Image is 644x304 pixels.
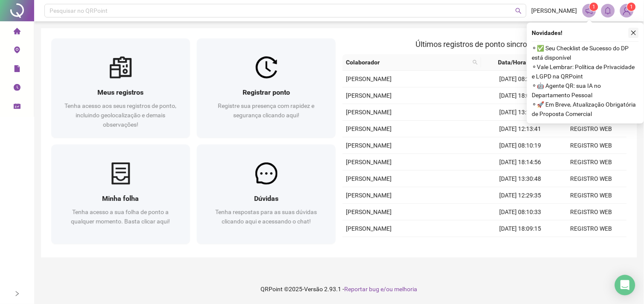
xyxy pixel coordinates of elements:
td: [DATE] 18:08:31 [485,87,556,104]
span: search [471,56,480,69]
span: ⚬ Vale Lembrar: Política de Privacidade e LGPD na QRPoint [532,62,639,81]
a: Registrar pontoRegistre sua presença com rapidez e segurança clicando aqui! [197,38,336,138]
td: REGISTRO WEB [556,121,627,137]
span: search [515,8,522,14]
td: REGISTRO WEB [556,237,627,254]
span: Registrar ponto [243,88,290,96]
span: Reportar bug e/ou melhoria [345,286,418,292]
td: [DATE] 08:10:19 [485,137,556,154]
td: REGISTRO WEB [556,171,627,187]
sup: 1 [590,3,598,11]
span: close [631,30,637,36]
td: REGISTRO WEB [556,204,627,220]
td: [DATE] 08:10:33 [485,204,556,220]
span: file [14,61,20,78]
span: ⚬ 🚀 Em Breve, Atualização Obrigatória de Proposta Comercial [532,100,639,119]
span: search [473,60,478,65]
span: ⚬ ✅ Seu Checklist de Sucesso do DP está disponível [532,43,639,62]
span: [PERSON_NAME] [346,208,392,215]
span: [PERSON_NAME] [346,142,392,149]
span: environment [14,43,20,60]
td: [DATE] 12:13:41 [485,121,556,137]
td: [DATE] 13:16:31 [485,104,556,121]
span: Novidades ! [532,28,563,38]
td: REGISTRO WEB [556,220,627,237]
span: Registre sua presença com rapidez e segurança clicando aqui! [218,102,315,119]
span: bell [604,7,612,14]
a: Minha folhaTenha acesso a sua folha de ponto a qualquer momento. Basta clicar aqui! [51,145,190,244]
img: 89605 [621,4,633,17]
span: [PERSON_NAME] [346,75,392,82]
td: [DATE] 13:30:48 [485,171,556,187]
span: Meus registros [98,88,144,96]
th: Data/Hora [481,54,550,71]
span: Tenha acesso a sua folha de ponto a qualquer momento. Basta clicar aqui! [71,208,170,225]
span: home [14,24,20,41]
span: [PERSON_NAME] [346,192,392,199]
span: [PERSON_NAME] [346,92,392,99]
span: 1 [630,4,633,10]
a: DúvidasTenha respostas para as suas dúvidas clicando aqui e acessando o chat! [197,145,336,244]
span: 1 [593,4,596,10]
sup: Atualize o seu contato no menu Meus Dados [627,3,636,11]
span: [PERSON_NAME] [532,6,577,15]
footer: QRPoint © 2025 - 2.93.1 - [34,274,644,304]
a: Meus registrosTenha acesso aos seus registros de ponto, incluindo geolocalização e demais observa... [51,38,190,138]
span: right [14,291,20,297]
td: [DATE] 18:14:56 [485,154,556,171]
span: [PERSON_NAME] [346,109,392,116]
span: Dúvidas [254,194,278,203]
span: Últimos registros de ponto sincronizados [416,40,554,49]
td: [DATE] 18:09:15 [485,220,556,237]
span: Tenha acesso aos seus registros de ponto, incluindo geolocalização e demais observações! [65,102,177,128]
span: clock-circle [14,80,20,97]
span: [PERSON_NAME] [346,225,392,232]
span: Versão [304,286,323,292]
span: Colaborador [346,58,469,67]
div: Open Intercom Messenger [615,275,635,295]
span: notification [585,7,593,14]
td: REGISTRO WEB [556,137,627,154]
td: [DATE] 12:29:35 [485,187,556,204]
span: Tenha respostas para as suas dúvidas clicando aqui e acessando o chat! [216,208,317,225]
span: [PERSON_NAME] [346,159,392,165]
span: ⚬ 🤖 Agente QR: sua IA no Departamento Pessoal [532,81,639,100]
span: Data/Hora [485,58,540,67]
td: [DATE] 08:20:33 [485,71,556,87]
td: [DATE] 14:10:02 [485,237,556,254]
span: Minha folha [102,194,139,203]
td: REGISTRO WEB [556,154,627,171]
td: REGISTRO WEB [556,187,627,204]
span: schedule [14,99,20,116]
span: [PERSON_NAME] [346,175,392,182]
span: [PERSON_NAME] [346,125,392,132]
